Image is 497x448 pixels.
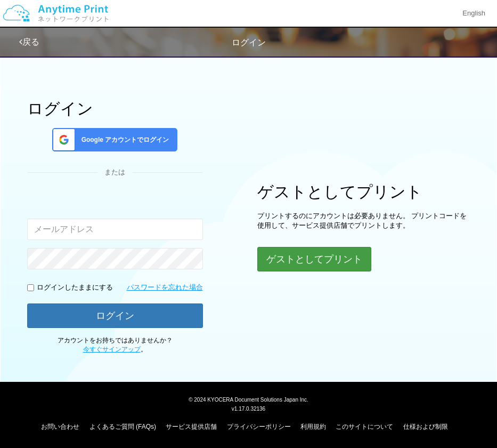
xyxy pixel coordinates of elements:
a: 今すぐサインアップ [83,346,141,353]
button: ゲストとしてプリント [257,247,371,271]
span: Google アカウントでログイン [77,135,169,145]
a: プライバシーポリシー [227,423,291,430]
a: よくあるご質問 (FAQs) [89,423,156,430]
span: v1.17.0.32136 [232,405,265,412]
a: 仕様および制限 [403,423,448,430]
div: または [27,167,203,178]
p: アカウントをお持ちではありませんか？ [27,336,203,354]
a: パスワードを忘れた場合 [127,283,203,293]
p: プリントするのにアカウントは必要ありません。 プリントコードを使用して、サービス提供店舗でプリントします。 [257,211,470,231]
a: このサイトについて [336,423,393,430]
a: 利用規約 [300,423,326,430]
a: 戻る [19,37,39,46]
span: ログイン [232,38,266,47]
a: お問い合わせ [41,423,79,430]
span: © 2024 KYOCERA Document Solutions Japan Inc. [189,396,308,403]
p: ログインしたままにする [37,283,113,293]
input: メールアドレス [27,219,203,240]
h1: ログイン [27,100,203,117]
h1: ゲストとしてプリント [257,183,470,201]
a: サービス提供店舗 [166,423,217,430]
span: 。 [83,346,147,353]
button: ログイン [27,303,203,328]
